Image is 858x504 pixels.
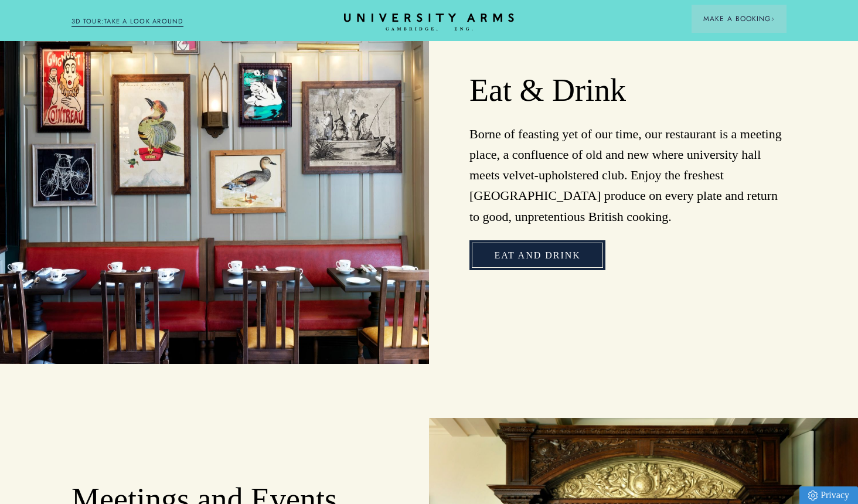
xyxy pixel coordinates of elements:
[808,491,818,500] img: Privacy
[469,240,605,271] a: Eat and Drink
[703,13,775,24] span: Make a Booking
[344,13,514,32] a: Home
[692,5,786,33] button: Make a BookingArrow icon
[799,486,858,504] a: Privacy
[469,124,786,227] p: Borne of feasting yet of our time, our restaurant is a meeting place, a confluence of old and new...
[771,17,775,21] img: Arrow icon
[71,16,183,27] a: 3D TOUR:TAKE A LOOK AROUND
[469,71,786,110] h2: Eat & Drink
